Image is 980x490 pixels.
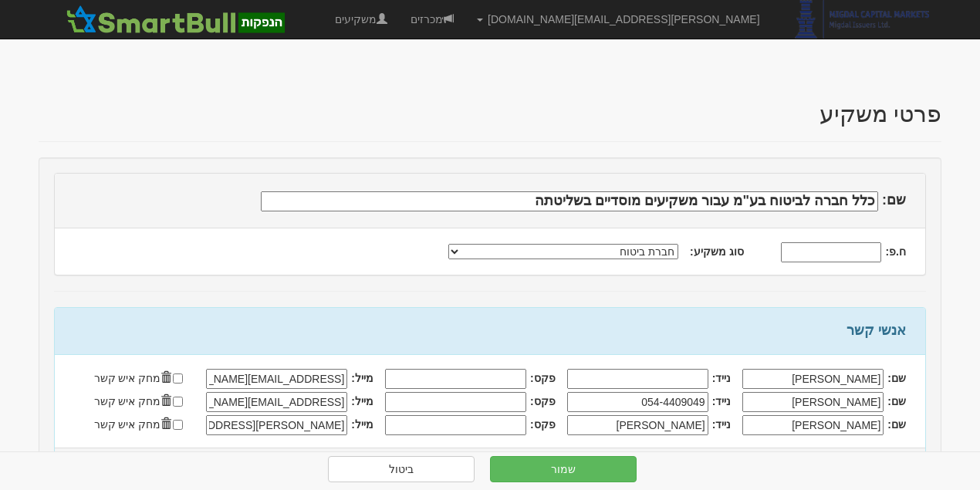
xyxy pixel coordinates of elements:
[885,244,906,259] label: ח.פ:
[94,395,172,407] span: מחק איש קשר
[690,244,744,259] label: סוג משקיע:
[887,417,906,432] label: שם:
[351,417,373,432] label: מייל:
[261,191,878,211] input: שם לדוח מסווגים לתשקיף
[887,394,906,409] label: שם:
[530,370,556,386] label: פקס:
[351,394,373,409] label: מייל:
[530,394,556,409] label: פקס:
[328,456,475,482] a: ביטול
[882,193,906,208] label: שם:
[94,418,172,431] span: מחק איש קשר
[94,372,172,384] span: מחק איש קשר
[819,101,941,127] h2: פרטי משקיע
[351,370,373,386] label: מייל:
[490,456,637,482] button: שמור
[530,417,556,432] label: פקס:
[847,323,906,338] strong: אנשי קשר
[712,370,732,386] label: נייד:
[887,370,906,386] label: שם:
[712,394,732,409] label: נייד:
[712,417,732,432] label: נייד:
[62,4,289,35] img: SmartBull Logo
